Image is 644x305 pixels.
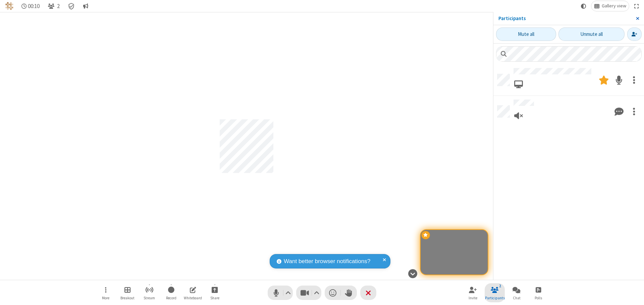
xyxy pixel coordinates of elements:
button: Invite [627,27,642,41]
span: More [102,296,109,300]
button: Close participant list [485,283,505,302]
span: Polls [535,296,542,300]
p: Participants [498,15,631,22]
span: 2 [57,3,60,9]
button: Fullscreen [632,1,642,11]
button: End or leave meeting [360,286,376,300]
button: Close sidebar [631,12,644,25]
span: Stream [144,296,155,300]
button: Unmute all [558,27,625,41]
button: Open shared whiteboard [183,283,203,302]
button: Audio settings [284,286,293,300]
button: Start sharing [205,283,225,302]
img: QA Selenium DO NOT DELETE OR CHANGE [5,2,13,10]
button: Send a reaction [325,286,341,300]
button: Joined via web browser [514,77,524,92]
button: Open poll [528,283,548,302]
button: Invite participants (⌘+Shift+I) [463,283,483,302]
div: Meeting details Encryption enabled [65,1,78,11]
button: Using system theme [578,1,589,11]
button: Viewing only, no audio connected [514,108,524,123]
button: Stop video (⌘+Shift+V) [296,286,321,300]
span: Share [210,296,219,300]
span: 00:10 [28,3,40,9]
button: Start streaming [139,283,159,302]
div: Timer [19,1,43,11]
span: Breakout [120,296,135,300]
div: 2 [497,283,503,289]
button: Raise hand [341,286,357,300]
span: Invite [469,296,477,300]
span: Whiteboard [184,296,202,300]
span: Want better browser notifications? [284,257,370,266]
span: Participants [485,296,505,300]
span: Chat [513,296,521,300]
button: Conversation [80,1,91,11]
button: Open menu [96,283,116,302]
button: Change layout [591,1,629,11]
span: Record [166,296,176,300]
button: Open chat [506,283,527,302]
button: Start recording [161,283,181,302]
button: Manage Breakout Rooms [117,283,138,302]
button: Mute all [496,27,556,41]
span: Gallery view [602,3,626,9]
button: Close participant list [45,1,62,11]
button: Video setting [312,286,321,300]
button: Hide [406,265,420,282]
button: Mute (⌘+Shift+A) [268,286,293,300]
